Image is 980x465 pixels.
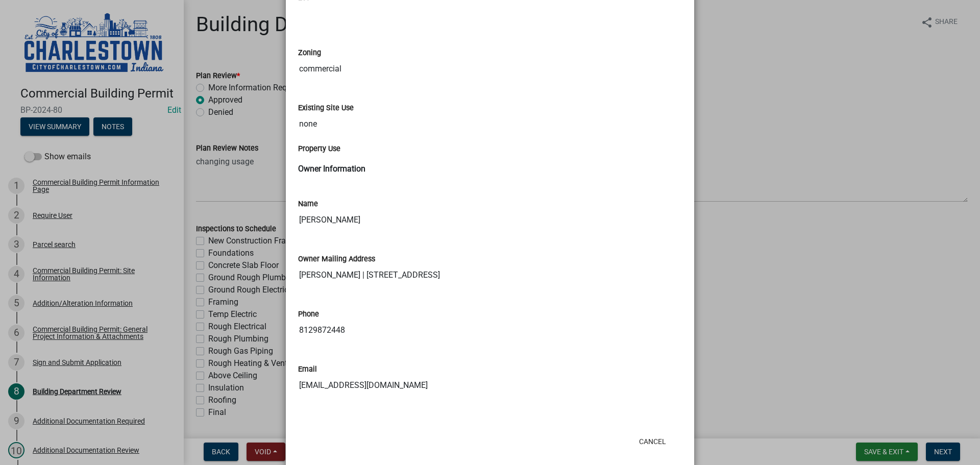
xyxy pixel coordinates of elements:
label: Name [298,201,318,208]
label: Existing Site Use [298,105,354,112]
label: Owner Mailing Address [298,256,375,263]
label: Phone [298,311,319,318]
label: Email [298,366,317,373]
label: Property Use [298,145,340,153]
label: Zoning [298,50,321,57]
strong: Owner Information [298,164,365,174]
button: Cancel [631,432,674,451]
